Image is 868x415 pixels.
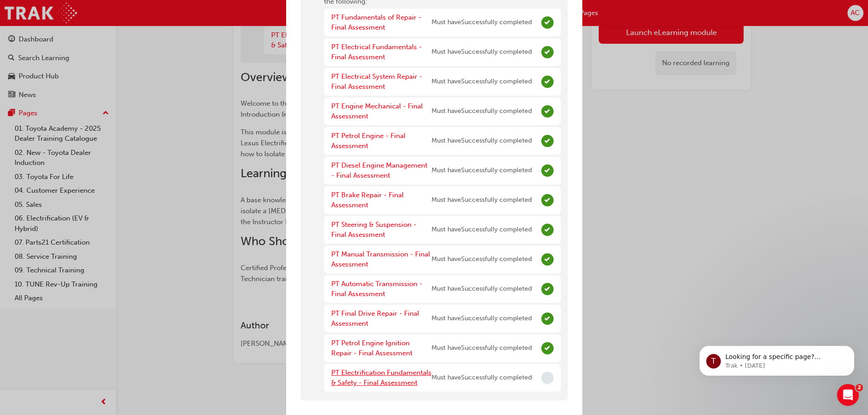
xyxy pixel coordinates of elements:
a: PT Steering & Suspension - Final Assessment [331,220,416,239]
span: Complete [541,76,554,88]
span: Must have Successfully completed [431,313,532,324]
a: PT Petrol Engine Ignition Repair - Final Assessment [331,339,412,358]
span: Complete [541,342,554,354]
a: PT Electrical Fundamentals - Final Assessment [331,43,422,61]
a: PT Electrification Fundamentals & Safety - Final Assessment [331,369,431,387]
a: PT Manual Transmission - Final Assessment [331,250,430,269]
span: Must have Successfully completed [431,284,532,294]
span: Complete [541,135,554,147]
a: PT Diesel Engine Management - Final Assessment [331,161,427,180]
span: Must have Successfully completed [431,254,532,265]
span: Complete [541,224,554,236]
a: PT Engine Mechanical - Final Assessment [331,102,423,121]
a: PT Fundamentals of Repair - Final Assessment [331,13,421,32]
a: PT Petrol Engine - Final Assessment [331,132,406,150]
span: Must have Successfully completed [431,195,532,205]
a: PT Automatic Transmission - Final Assessment [331,280,422,298]
iframe: Intercom notifications message [686,327,868,390]
span: Must have Successfully completed [431,136,532,146]
iframe: Intercom live chat [837,384,859,406]
span: Must have Successfully completed [431,165,532,176]
span: Complete [541,313,554,325]
span: Must have Successfully completed [431,373,532,383]
span: Complete [541,16,554,29]
a: PT Final Drive Repair - Final Assessment [331,309,419,328]
span: Complete [541,283,554,295]
span: Complete [541,253,554,266]
span: Must have Successfully completed [431,17,532,28]
span: Complete [541,46,554,58]
span: Complete [541,105,554,118]
span: Must have Successfully completed [431,77,532,87]
span: 2 [856,384,863,391]
a: PT Electrical System Repair - Final Assessment [331,72,422,91]
span: Incomplete [541,372,554,384]
span: Must have Successfully completed [431,343,532,354]
span: Complete [541,164,554,177]
span: Must have Successfully completed [431,47,532,57]
a: PT Brake Repair - Final Assessment [331,191,404,210]
span: Complete [541,194,554,206]
span: Must have Successfully completed [431,225,532,235]
span: Must have Successfully completed [431,106,532,117]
